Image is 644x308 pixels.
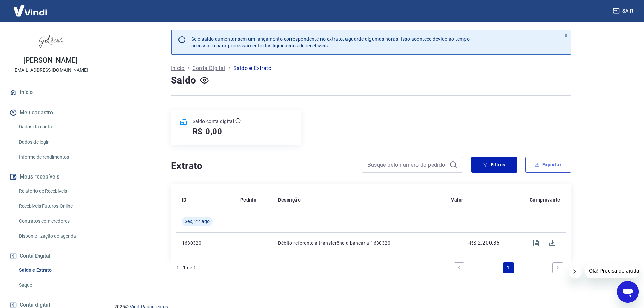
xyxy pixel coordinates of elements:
[278,240,440,246] p: Débito referente à transferência bancária 1630320
[612,5,636,17] button: Sair
[16,135,93,149] a: Dados de login
[569,265,582,278] iframe: Fechar mensagem
[451,260,566,276] ul: Pagination
[4,5,57,10] span: Olá! Precisa de ajuda?
[16,199,93,213] a: Recebíveis Futuros Online
[171,159,354,173] h4: Extrato
[278,196,301,203] p: Descrição
[171,64,185,72] a: Início
[182,240,230,246] p: 1630320
[240,196,256,203] p: Pedido
[525,157,571,173] button: Exportar
[367,160,447,170] input: Busque pelo número do pedido
[468,239,500,247] p: -R$ 2.200,36
[451,196,463,203] p: Valor
[37,27,64,54] img: 11efcaa0-b592-4158-bf44-3e3a1f4dab66.jpeg
[8,0,52,21] img: Vindi
[16,214,93,228] a: Contratos com credores
[617,281,639,303] iframe: Botão para abrir a janela de mensagens
[16,120,93,134] a: Dados da conta
[176,264,196,271] p: 1 - 1 de 1
[528,235,544,251] span: Visualizar
[13,67,88,74] p: [EMAIL_ADDRESS][DOMAIN_NAME]
[171,74,196,87] h4: Saldo
[185,218,210,225] span: Sex, 22 ago
[544,235,560,251] span: Download
[16,263,93,277] a: Saldo e Extrato
[192,64,225,72] a: Conta Digital
[16,150,93,164] a: Informe de rendimentos
[503,262,514,273] a: Page 1 is your current page
[191,35,470,49] p: Se o saldo aumentar sem um lançamento correspondente no extrato, aguarde algumas horas. Isso acon...
[454,262,464,273] a: Previous page
[193,126,223,137] h5: R$ 0,00
[8,85,93,100] a: Início
[23,57,77,64] p: [PERSON_NAME]
[233,64,271,72] p: Saldo e Extrato
[8,169,93,184] button: Meus recebíveis
[530,196,560,203] p: Comprovante
[187,64,190,72] p: /
[16,278,93,292] a: Saque
[228,64,231,72] p: /
[552,262,563,273] a: Next page
[193,118,234,125] p: Saldo conta digital
[8,248,93,263] button: Conta Digital
[585,263,639,278] iframe: Mensagem da empresa
[16,184,93,198] a: Relatório de Recebíveis
[471,157,517,173] button: Filtros
[16,229,93,243] a: Disponibilização de agenda
[182,196,187,203] p: ID
[8,105,93,120] button: Meu cadastro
